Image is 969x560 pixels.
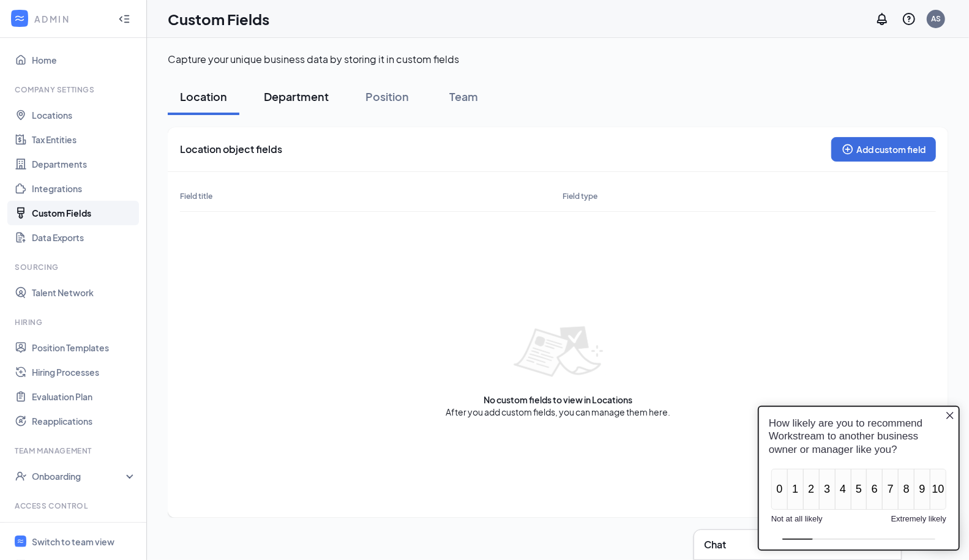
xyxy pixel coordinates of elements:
[264,89,329,104] div: Department
[180,89,227,104] div: Location
[32,360,137,384] a: Hiring Processes
[32,176,137,201] a: Integrations
[842,143,854,155] svg: PlusCircle
[32,280,137,305] a: Talent Network
[558,184,814,209] div: Field type
[118,13,130,25] svg: Collapse
[831,137,936,162] button: Add custom fieldPlusCircle
[32,48,137,72] a: Home
[180,143,282,155] span: Location object fields
[32,409,137,433] a: Reapplications
[498,312,618,394] img: empty list
[32,519,137,543] a: Users
[749,397,969,560] iframe: Sprig User Feedback Dialog
[32,225,137,250] a: Data Exports
[446,89,482,104] div: Team
[15,84,134,95] div: Company Settings
[13,12,26,24] svg: WorkstreamLogo
[15,501,134,511] div: Access control
[175,184,558,209] div: Field title
[446,406,670,418] span: After you add custom fields, you can manage them here.
[902,12,916,26] svg: QuestionInfo
[32,536,114,548] div: Switch to team view
[32,127,137,152] a: Tax Entities
[17,537,24,545] svg: WorkstreamLogo
[15,262,134,272] div: Sourcing
[32,384,137,409] a: Evaluation Plan
[32,152,137,176] a: Departments
[32,470,126,482] div: Onboarding
[168,9,269,29] h1: Custom Fields
[34,13,107,25] div: ADMIN
[931,13,941,24] div: AS
[32,335,137,360] a: Position Templates
[365,89,409,104] div: Position
[875,12,889,26] svg: Notifications
[168,53,948,66] p: Capture your unique business data by storing it in custom fields
[32,103,137,127] a: Locations
[15,470,27,482] svg: UserCheck
[15,317,134,327] div: Hiring
[15,446,134,456] div: Team Management
[704,538,726,551] h3: Chat
[484,394,632,406] span: No custom fields to view in Locations
[32,201,137,225] a: Custom Fields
